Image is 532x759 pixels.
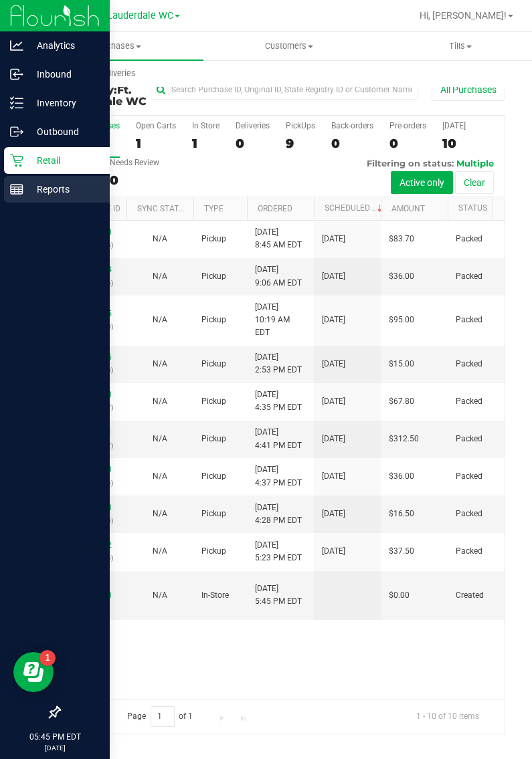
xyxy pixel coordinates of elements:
input: Search Purchase ID, Original ID, State Registry ID or Customer Name... [151,80,418,100]
span: [DATE] 4:28 PM EDT [255,502,302,527]
span: Page of 1 [116,706,204,727]
span: $95.00 [389,314,414,326]
span: Not Applicable [153,546,167,556]
a: Amount [391,204,425,213]
span: Filtering on status: [367,158,454,169]
span: Purchases [32,40,203,52]
span: [DATE] [322,470,345,483]
inline-svg: Inbound [10,68,23,81]
span: $312.50 [389,433,419,445]
div: Deliveries [236,121,270,130]
button: N/A [153,358,167,370]
span: Pickup [201,314,226,326]
span: Packed [456,508,482,520]
div: 0 [331,136,373,151]
span: [DATE] [322,545,345,558]
iframe: Resource center [13,652,54,692]
div: 0 [236,136,270,151]
span: Not Applicable [153,471,167,481]
span: $0.00 [389,589,410,602]
div: Pre-orders [389,121,426,130]
span: [DATE] 2:53 PM EDT [255,351,302,376]
span: Pickup [201,470,226,483]
span: Pickup [201,395,226,408]
p: 05:45 PM EDT [6,731,104,743]
div: Back-orders [331,121,373,130]
div: 9 [286,136,315,151]
span: [DATE] 10:19 AM EDT [255,301,306,340]
p: Outbound [23,124,104,140]
span: Packed [456,433,482,445]
span: Not Applicable [153,359,167,368]
p: Inbound [23,66,104,82]
span: [DATE] [322,314,345,326]
span: [DATE] [322,358,345,370]
span: [DATE] 4:41 PM EDT [255,426,302,451]
span: Customers [204,40,374,52]
inline-svg: Reports [10,183,23,196]
p: [DATE] [6,743,104,753]
span: Not Applicable [153,590,167,600]
span: [DATE] 8:45 AM EDT [255,226,302,251]
span: Packed [456,314,482,326]
p: Reports [23,181,104,197]
a: Ordered [258,204,292,213]
a: Purchases [32,32,203,60]
span: Not Applicable [153,434,167,443]
span: Not Applicable [153,272,167,281]
button: N/A [153,395,167,408]
span: Multiple [456,158,494,169]
span: Pickup [201,433,226,445]
button: Active only [391,171,453,194]
span: Not Applicable [153,397,167,406]
span: [DATE] 5:23 PM EDT [255,539,302,564]
span: Ft. Lauderdale WC [93,10,173,21]
span: Packed [456,470,482,483]
span: [DATE] 4:37 PM EDT [255,463,302,489]
button: N/A [153,233,167,245]
div: 1 [192,136,219,151]
span: [DATE] 9:06 AM EDT [255,263,302,289]
iframe: Resource center unread badge [39,650,56,666]
inline-svg: Retail [10,154,23,167]
a: Sync Status [137,204,189,213]
span: Packed [456,545,482,558]
span: Hi, [PERSON_NAME]! [420,10,507,21]
span: Pickup [201,270,226,283]
div: Open Carts [136,121,176,130]
span: 1 - 10 of 10 items [406,706,490,726]
span: Created [456,589,484,602]
p: Inventory [23,95,104,111]
inline-svg: Analytics [10,39,23,52]
div: In Store [192,121,219,130]
p: Retail [23,152,104,169]
span: Not Applicable [153,509,167,518]
button: N/A [153,433,167,445]
span: [DATE] [322,508,345,520]
button: N/A [153,589,167,602]
span: $36.00 [389,270,414,283]
span: Packed [456,233,482,245]
span: Pickup [201,508,226,520]
span: Pickup [201,545,226,558]
a: Status [458,203,487,213]
a: Type [204,204,224,213]
span: [DATE] 5:45 PM EDT [255,582,302,608]
div: 10 [442,136,466,151]
span: $37.50 [389,545,414,558]
span: [DATE] [322,270,345,283]
div: 0 [110,173,159,188]
span: $83.70 [389,233,414,245]
inline-svg: Inventory [10,96,23,110]
button: N/A [153,545,167,558]
p: Analytics [23,37,104,53]
a: Scheduled [325,203,385,213]
span: In-Store [201,589,229,602]
div: 1 [136,136,176,151]
button: All Purchases [432,78,505,101]
div: PickUps [286,121,315,130]
button: Clear [455,171,494,194]
span: [DATE] [322,395,345,408]
button: N/A [153,270,167,283]
button: N/A [153,470,167,483]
